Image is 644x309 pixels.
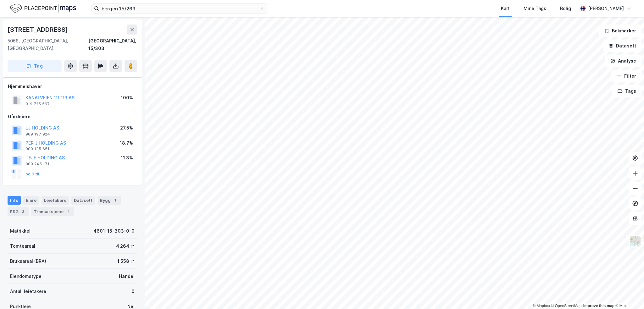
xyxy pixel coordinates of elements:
[120,124,133,132] div: 27.5%
[8,83,137,90] div: Hjemmelshaver
[8,113,137,120] div: Gårdeiere
[99,4,259,13] input: Søk på adresse, matrikkel, gårdeiere, leietakere eller personer
[10,3,76,14] img: logo.f888ab2527a4732fd821a326f86c7f29.svg
[20,208,26,215] div: 2
[8,37,88,52] div: 5068, [GEOGRAPHIC_DATA], [GEOGRAPHIC_DATA]
[93,227,135,235] div: 4601-15-303-0-0
[629,235,641,247] img: Z
[533,304,550,308] a: Mapbox
[120,139,133,147] div: 18.7%
[10,273,42,280] div: Eiendomstype
[71,196,95,205] div: Datasett
[524,5,546,12] div: Mine Tags
[10,288,46,295] div: Antall leietakere
[25,132,50,137] div: 989 197 924
[8,196,21,205] div: Info
[116,242,135,250] div: 4 264 ㎡
[10,257,46,265] div: Bruksareal (BRA)
[583,304,614,308] a: Improve this map
[10,227,31,235] div: Matrikkel
[23,196,39,205] div: Eiere
[612,85,641,97] button: Tags
[131,288,135,295] div: 0
[97,196,121,205] div: Bygg
[88,37,137,52] div: [GEOGRAPHIC_DATA], 15/303
[588,5,624,12] div: [PERSON_NAME]
[8,60,62,72] button: Tag
[25,102,50,107] div: 919 725 567
[8,207,29,216] div: ESG
[25,146,49,152] div: 989 135 651
[117,257,135,265] div: 1 558 ㎡
[10,242,35,250] div: Tomteareal
[112,197,118,203] div: 1
[551,304,582,308] a: OpenStreetMap
[42,196,69,205] div: Leietakere
[65,208,72,215] div: 4
[613,279,644,309] div: Kontrollprogram for chat
[8,25,69,35] div: [STREET_ADDRESS]
[605,55,641,67] button: Analyse
[119,273,135,280] div: Handel
[121,154,133,162] div: 11.3%
[611,70,641,82] button: Filter
[603,40,641,52] button: Datasett
[31,207,74,216] div: Transaksjoner
[599,25,641,37] button: Bokmerker
[121,94,133,102] div: 100%
[25,162,49,167] div: 989 245 171
[613,279,644,309] iframe: Chat Widget
[560,5,571,12] div: Bolig
[501,5,510,12] div: Kart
